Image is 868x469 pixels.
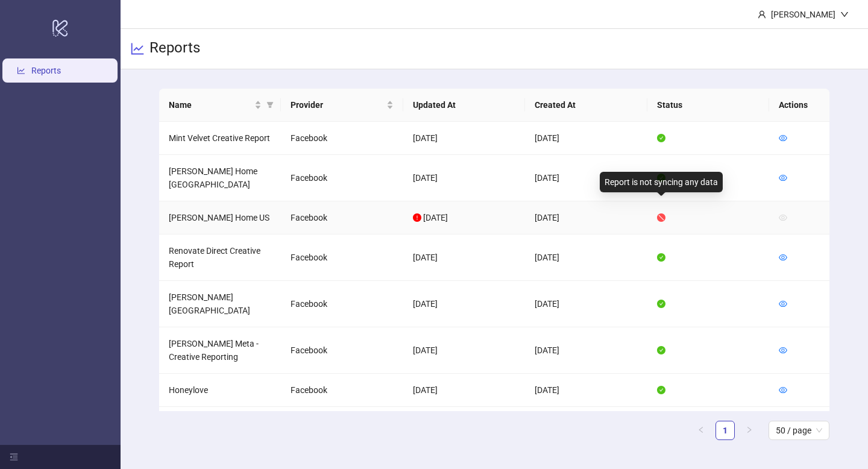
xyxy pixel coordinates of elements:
th: Provider [281,89,403,122]
span: 50 / page [776,421,822,439]
a: 1 [716,421,734,439]
td: Facebook [281,122,403,155]
a: Reports [31,66,61,75]
td: [PERSON_NAME] Meta - Creative Reporting [159,327,281,374]
span: filter [266,101,274,109]
button: right [740,421,759,440]
td: [DATE] [525,122,647,155]
span: Name [169,98,253,112]
span: eye [779,134,787,142]
span: eye [779,213,787,222]
span: eye [779,346,787,354]
span: check-circle [657,134,665,142]
td: [DATE] [403,122,526,155]
a: eye [779,299,787,309]
span: eye [779,253,787,262]
a: eye [779,385,787,395]
span: check-circle [657,300,665,308]
td: Mint Velvet Creative Report [159,122,281,155]
div: Report is not syncing any data [600,172,723,192]
td: [PERSON_NAME] Home US [159,201,281,234]
span: user [758,10,766,19]
td: [DATE] [525,281,647,327]
td: Facebook [281,327,403,374]
span: eye [779,174,787,182]
span: eye [779,300,787,308]
span: line-chart [130,42,145,56]
li: Previous Page [691,421,711,440]
a: eye [779,345,787,355]
a: eye [779,173,787,183]
td: [DATE] [403,327,526,374]
td: Renovate Direct Creative Report [159,234,281,281]
td: Facebook [281,407,403,453]
td: Facebook [281,155,403,201]
td: [DATE] [525,407,647,453]
td: [PERSON_NAME] [GEOGRAPHIC_DATA] [159,281,281,327]
div: [PERSON_NAME] [766,8,840,21]
td: Facebook [281,234,403,281]
td: [DATE] [403,407,526,453]
li: Next Page [740,421,759,440]
span: right [746,426,753,433]
td: [DATE] [403,374,526,407]
th: Updated At [403,89,526,122]
td: Facebook [281,201,403,234]
td: Facebook [281,374,403,407]
td: Facebook [281,281,403,327]
td: [DATE] [525,374,647,407]
th: Created At [525,89,647,122]
span: left [697,426,705,433]
span: Provider [291,98,384,112]
td: Honeylove [159,374,281,407]
span: filter [264,96,276,114]
span: stop [657,213,665,222]
span: exclamation-circle [413,213,421,222]
td: [DATE] [525,234,647,281]
li: 1 [715,421,735,440]
span: down [840,10,849,19]
td: [PERSON_NAME] Home [GEOGRAPHIC_DATA] [159,155,281,201]
span: check-circle [657,253,665,262]
th: Name [159,89,281,122]
span: eye [779,386,787,394]
span: check-circle [657,386,665,394]
a: eye [779,253,787,262]
div: Page Size [769,421,829,440]
td: [DATE] [525,327,647,374]
td: [DATE] [525,155,647,201]
button: left [691,421,711,440]
span: menu-fold [10,453,18,461]
h3: Reports [149,39,200,59]
td: [DATE] [403,281,526,327]
a: eye [779,133,787,143]
td: [DATE] [525,201,647,234]
span: check-circle [657,346,665,354]
td: [DATE] [403,234,526,281]
span: [DATE] [423,213,448,222]
td: [DATE] [403,155,526,201]
td: Whistles Meta Creative Report [159,407,281,453]
th: Actions [769,89,829,122]
th: Status [647,89,770,122]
